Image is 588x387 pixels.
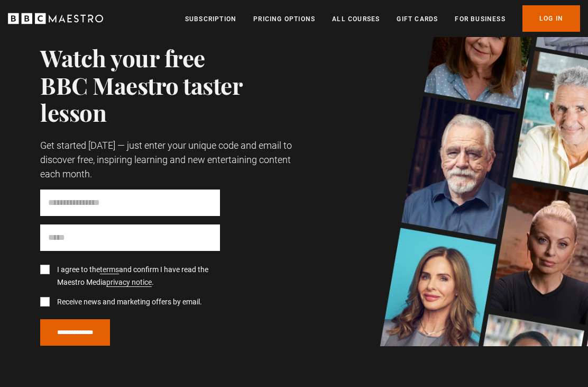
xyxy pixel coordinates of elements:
[397,14,438,24] a: Gift Cards
[100,265,119,274] a: terms
[332,14,380,24] a: All Courses
[40,44,310,125] h1: Watch your free BBC Maestro taster lesson
[253,14,315,24] a: Pricing Options
[8,11,103,26] svg: BBC Maestro
[455,14,505,24] a: For business
[522,5,580,32] a: Log In
[40,138,310,181] p: Get started [DATE] — just enter your unique code and email to discover free, inspiring learning a...
[185,5,580,32] nav: Primary
[53,296,202,309] label: Receive news and marketing offers by email.
[106,278,152,287] a: privacy notice
[185,14,236,24] a: Subscription
[53,264,220,289] label: I agree to the and confirm I have read the Maestro Media .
